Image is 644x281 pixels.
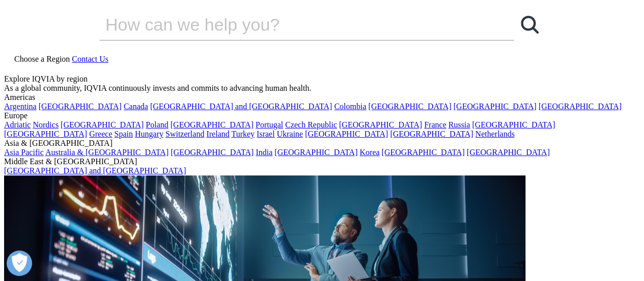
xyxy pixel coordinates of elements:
[150,102,332,111] a: [GEOGRAPHIC_DATA] and [GEOGRAPHIC_DATA]
[334,102,366,111] a: Colombia
[4,102,37,111] a: Argentina
[368,102,451,111] a: [GEOGRAPHIC_DATA]
[165,130,204,138] a: Switzerland
[521,16,539,34] svg: Search
[171,148,254,157] a: [GEOGRAPHIC_DATA]
[4,93,640,102] div: Americas
[4,130,87,138] a: [GEOGRAPHIC_DATA]
[4,111,640,120] div: Europe
[4,157,640,166] div: Middle East & [GEOGRAPHIC_DATA]
[4,84,640,93] div: As a global community, IQVIA continuously invests and commits to advancing human health.
[61,120,144,129] a: [GEOGRAPHIC_DATA]
[359,148,379,157] a: Korea
[89,130,112,138] a: Greece
[256,148,272,157] a: India
[4,74,640,84] div: Explore IQVIA by region
[339,120,422,129] a: [GEOGRAPHIC_DATA]
[231,130,255,138] a: Turkey
[285,120,337,129] a: Czech Republic
[277,130,303,138] a: Ukraine
[274,148,357,157] a: [GEOGRAPHIC_DATA]
[390,130,473,138] a: [GEOGRAPHIC_DATA]
[424,120,446,129] a: France
[539,102,622,111] a: [GEOGRAPHIC_DATA]
[45,148,169,157] a: Australia & [GEOGRAPHIC_DATA]
[72,55,108,63] a: Contact Us
[39,102,122,111] a: [GEOGRAPHIC_DATA]
[257,130,275,138] a: Israel
[381,148,464,157] a: [GEOGRAPHIC_DATA]
[206,130,229,138] a: Ireland
[4,139,640,148] div: Asia & [GEOGRAPHIC_DATA]
[475,130,514,138] a: Netherlands
[7,250,32,276] button: Open Preferences
[449,120,470,129] a: Russia
[472,120,555,129] a: [GEOGRAPHIC_DATA]
[467,148,550,157] a: [GEOGRAPHIC_DATA]
[4,120,31,129] a: Adriatic
[146,120,168,129] a: Poland
[4,166,186,175] a: [GEOGRAPHIC_DATA] and [GEOGRAPHIC_DATA]
[135,130,163,138] a: Hungary
[454,102,537,111] a: [GEOGRAPHIC_DATA]
[33,120,59,129] a: Nordics
[14,55,70,63] span: Choose a Region
[171,120,254,129] a: [GEOGRAPHIC_DATA]
[114,130,132,138] a: Spain
[514,9,545,40] a: Search
[4,148,44,157] a: Asia Pacific
[124,102,148,111] a: Canada
[256,120,283,129] a: Portugal
[305,130,388,138] a: [GEOGRAPHIC_DATA]
[99,9,485,40] input: Search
